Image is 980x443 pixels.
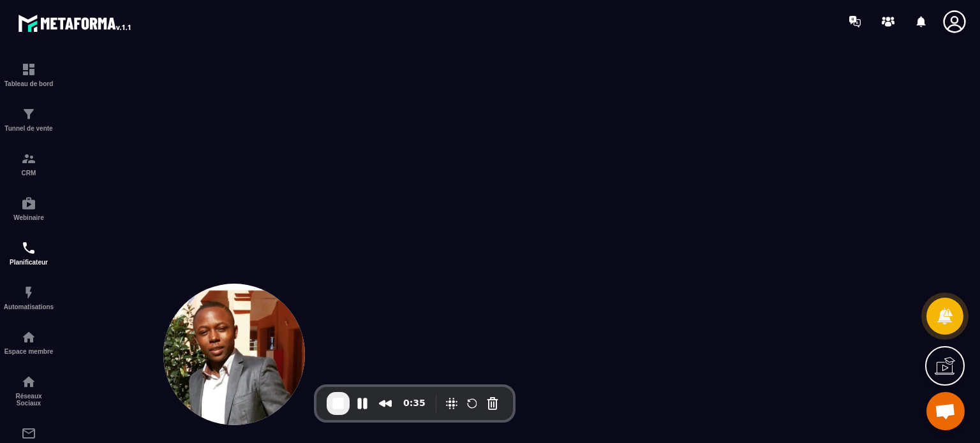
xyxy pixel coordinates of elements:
p: Automatisations [3,303,54,310]
p: Tunnel de vente [3,125,54,132]
a: Ouvrir le chat [926,392,965,430]
p: Planificateur [3,259,54,266]
a: formationformationCRM [3,142,54,186]
a: formationformationTableau de bord [3,52,54,97]
img: social-network [21,374,36,389]
p: CRM [3,170,54,177]
img: automations [21,196,36,211]
a: automationsautomationsWebinaire [3,186,54,231]
a: automationsautomationsEspace membre [3,320,54,365]
img: formation [21,106,36,122]
p: Réseaux Sociaux [3,393,54,407]
a: social-networksocial-networkRéseaux Sociaux [3,365,54,416]
a: schedulerschedulerPlanificateur [3,231,54,275]
img: formation [21,151,36,166]
p: Webinaire [3,214,54,221]
img: formation [21,62,36,77]
p: Tableau de bord [3,80,54,87]
img: automations [21,285,36,300]
a: automationsautomationsAutomatisations [3,275,54,320]
p: Espace membre [3,348,54,355]
img: logo [18,11,133,34]
a: formationformationTunnel de vente [3,97,54,142]
img: email [21,426,36,441]
img: automations [21,330,36,345]
img: scheduler [21,240,36,256]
